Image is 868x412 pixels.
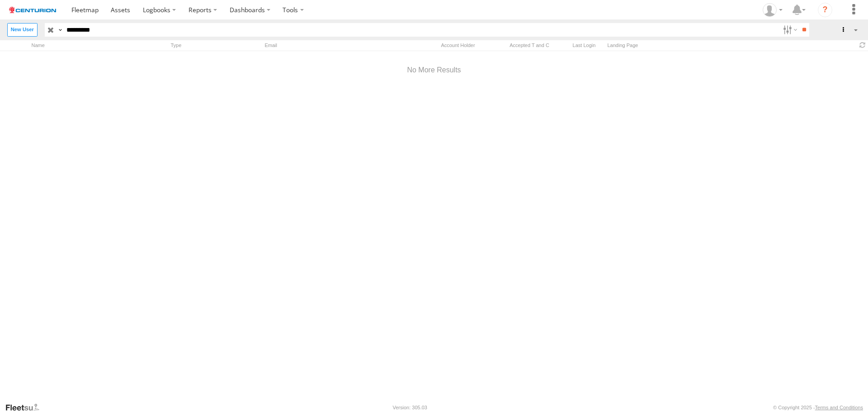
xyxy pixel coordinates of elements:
div: © Copyright 2025 - [773,405,863,410]
div: Landing Page [605,41,854,50]
a: Visit our Website [5,403,47,412]
label: Search Filter Options [779,23,799,36]
div: Has user accepted Terms and Conditions [495,41,563,50]
img: logo.svg [9,7,56,13]
div: Email [262,41,420,50]
i: ? [818,3,832,17]
div: Last Login [567,41,601,50]
div: Name [29,41,165,50]
a: Terms and Conditions [815,405,863,410]
div: Version: 305.03 [393,405,427,410]
span: Refresh [857,41,868,50]
label: Search Query [57,23,64,36]
div: Account Holder [424,41,492,50]
label: Create New User [7,23,38,36]
div: Type [168,41,259,50]
div: John Maglantay [759,3,786,17]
